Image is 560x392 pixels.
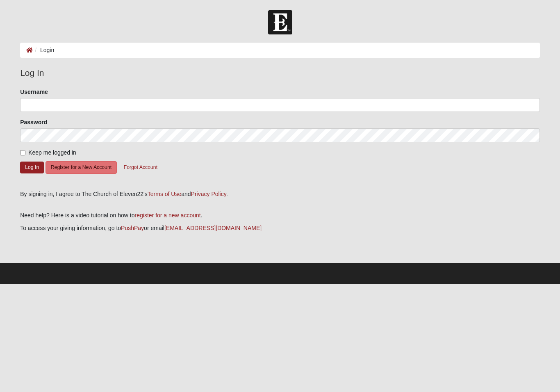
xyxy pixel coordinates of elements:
img: Church of Eleven22 Logo [268,10,292,34]
a: Privacy Policy [191,191,226,197]
label: Username [20,88,48,96]
p: To access your giving information, go to or email [20,224,540,232]
p: Need help? Here is a video tutorial on how to . [20,211,540,220]
li: Login [33,46,54,55]
input: Keep me logged in [20,150,25,155]
button: Forgot Account [118,161,163,174]
a: PushPay [121,225,144,231]
button: Register for a New Account [46,161,117,174]
button: Log In [20,162,44,173]
a: [EMAIL_ADDRESS][DOMAIN_NAME] [164,225,262,231]
div: By signing in, I agree to The Church of Eleven22's and . [20,190,540,198]
span: Keep me logged in [28,149,76,156]
legend: Log In [20,66,540,80]
label: Password [20,118,47,126]
a: register for a new account [135,212,201,219]
a: Terms of Use [148,191,181,197]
